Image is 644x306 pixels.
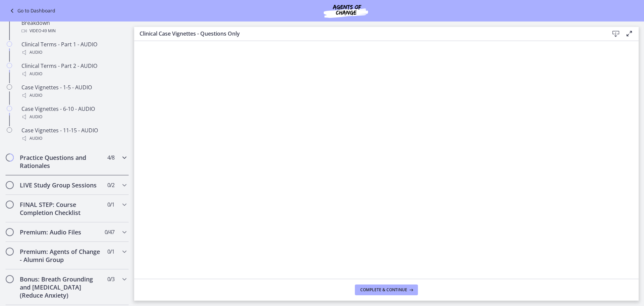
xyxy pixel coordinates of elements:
div: Clinical Case Vignettes - 11-15 - VIDEO Breakdown [21,11,126,35]
div: Clinical Terms - Part 2 - AUDIO [21,62,126,78]
h2: FINAL STEP: Course Completion Checklist [20,201,102,217]
h2: Premium: Agents of Change - Alumni Group [20,248,102,264]
div: Case Vignettes - 1-5 - AUDIO [21,83,126,99]
h2: Practice Questions and Rationales [20,154,102,170]
img: Agents of Change [306,3,386,19]
div: Audio [21,91,126,99]
h2: LIVE Study Group Sessions [20,181,102,189]
div: Clinical Terms - Part 1 - AUDIO [21,40,126,56]
span: 0 / 1 [107,201,114,209]
div: Case Vignettes - 6-10 - AUDIO [21,105,126,121]
span: 4 / 8 [107,154,114,162]
span: 0 / 3 [107,275,114,283]
h2: Premium: Audio Files [20,228,102,236]
h2: Bonus: Breath Grounding and [MEDICAL_DATA] (Reduce Anxiety) [20,275,102,299]
a: Go to Dashboard [8,7,55,15]
div: Audio [21,134,126,142]
div: Audio [21,113,126,121]
span: 0 / 2 [107,181,114,189]
h3: Clinical Case Vignettes - Questions Only [140,30,598,38]
span: 0 / 47 [105,228,114,236]
div: Video [21,27,126,35]
button: Complete & continue [355,285,418,295]
span: · 49 min [41,27,56,35]
div: Audio [21,48,126,56]
div: Audio [21,70,126,78]
span: 0 / 1 [107,248,114,256]
div: Case Vignettes - 11-15 - AUDIO [21,126,126,142]
span: Complete & continue [360,287,407,293]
